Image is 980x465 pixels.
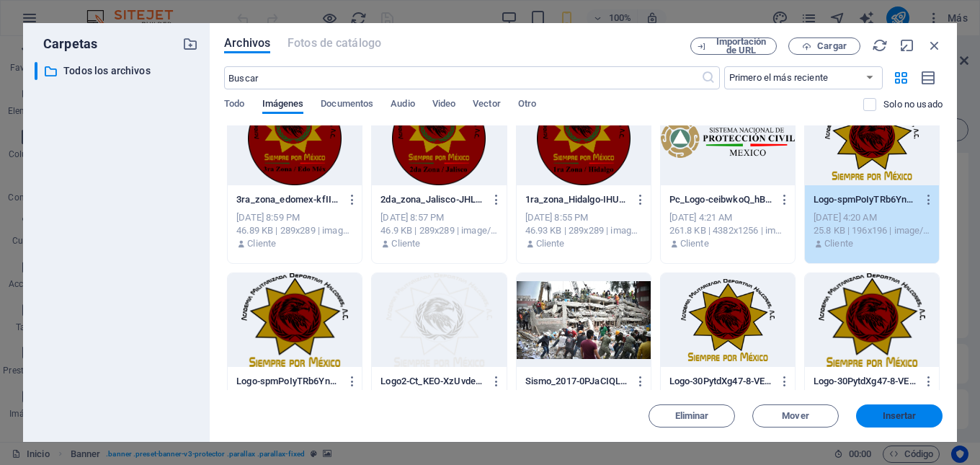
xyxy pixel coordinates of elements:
div: 46.93 KB | 289x289 | image/png [525,224,642,237]
i: Volver a cargar [872,37,888,53]
span: Importación de URL [712,37,770,55]
div: [DATE] 8:57 PM [380,211,497,224]
button: Cargar [788,37,860,55]
span: Documentos [321,95,373,115]
i: Crear carpeta [182,36,198,52]
span: Insertar [883,412,917,420]
p: Logo2-Ct_KEO-XzUvdebHu_47hyg.png [380,375,484,388]
p: Logo-spmPoIyTRb6YnRuudbFOdA.png [236,375,340,388]
div: [DATE] 8:55 PM [525,211,642,224]
span: Otro [518,95,536,115]
div: [DATE] 8:59 PM [236,211,353,224]
p: Carpetas [35,35,97,53]
input: Buscar [224,66,700,89]
div: [DATE] 4:20 AM [814,211,930,224]
p: Logo-spmPoIyTRb6YnRuudbFOdA-EEH2itmuJm2s8pgNiuHDWw.png [814,193,917,206]
p: Cliente [536,237,565,250]
p: Cliente [391,237,420,250]
p: Logo-30PytdXg47-8-VEddGjlCw-9VWQImbMRq1SuVzp9RgX8w.png [669,375,773,388]
div: 25.8 KB | 196x196 | image/png [814,224,930,237]
span: Mover [782,412,808,420]
i: Minimizar [899,37,915,53]
span: Archivos [224,35,270,52]
p: 3ra_zona_edomex-kfIIM58Z3svrSazvQ4bhIg.png [236,193,340,206]
span: Eliminar [675,412,709,420]
button: Mover [752,404,839,428]
span: Vector [473,95,501,115]
button: Eliminar [649,404,735,428]
span: Audio [391,95,414,115]
span: Imágenes [262,95,304,115]
button: Insertar [856,404,943,428]
span: Este tipo de archivo no es soportado por este elemento [288,35,381,52]
p: Cliente [680,237,709,250]
div: ​ [35,62,37,80]
p: Logo-30PytdXg47-8-VEddGjlCw.png [814,375,917,388]
span: Cargar [817,42,847,50]
p: 1ra_zona_Hidalgo-IHUOvc4qPTPI_sy4XxI69A.png [525,193,629,206]
div: 261.8 KB | 4382x1256 | image/png [669,224,786,237]
p: Todos los archivos [63,63,171,79]
p: Solo muestra los archivos que no están usándose en el sitio web. Los archivos añadidos durante es... [883,98,943,111]
div: [DATE] 4:21 AM [669,211,786,224]
p: 2da_zona_Jalisco-JHLmpDEs9L-vUsg57sRJWA.png [380,193,484,206]
button: Importación de URL [690,37,777,55]
span: Video [432,95,455,115]
p: Cliente [247,237,276,250]
div: 46.89 KB | 289x289 | image/png [236,224,353,237]
div: 46.9 KB | 289x289 | image/png [380,224,497,237]
i: Cerrar [927,37,943,53]
p: Sismo_2017-0PJaCIQLmFkClLdII7DByQ.jpg [525,375,629,388]
p: Pc_Logo-ceibwkoQ_hBtxTx8qSE26g.png [669,193,773,206]
p: Cliente [824,237,853,250]
span: Todo [224,95,244,115]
